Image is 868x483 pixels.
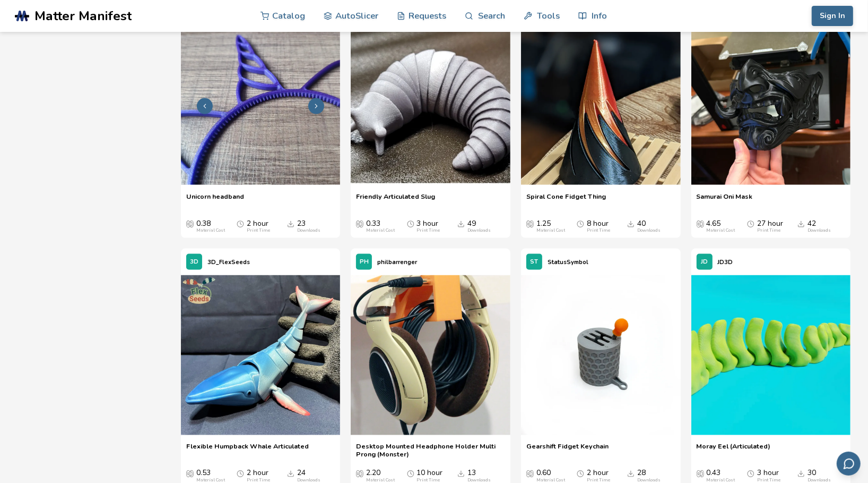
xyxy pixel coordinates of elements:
div: 42 [808,219,831,233]
div: Material Cost [707,228,735,233]
div: 23 [297,219,320,233]
span: Average Cost [697,469,704,478]
div: Material Cost [366,228,395,233]
div: Print Time [757,228,780,233]
div: 40 [637,219,661,233]
span: Average Cost [697,219,704,228]
p: philbarrenger [377,257,417,268]
div: 1.25 [536,219,565,233]
span: Average Cost [186,219,194,228]
div: 30 [808,469,831,483]
div: 0.33 [366,219,395,233]
div: Downloads [297,228,320,233]
div: Downloads [808,228,831,233]
div: 3 hour [417,219,440,233]
p: StatusSymbol [548,257,588,268]
span: Downloads [797,469,805,478]
span: Downloads [287,469,294,478]
a: Samurai Oni Mask [697,192,753,208]
span: Average Print Time [747,469,754,478]
span: Average Print Time [577,469,584,478]
span: Average Cost [356,219,363,228]
span: Average Cost [526,219,534,228]
span: Average Cost [356,469,363,478]
div: Downloads [637,228,661,233]
div: 49 [467,219,491,233]
span: PH [360,259,369,266]
div: Print Time [587,228,610,233]
div: 2 hour [247,469,270,483]
div: Downloads [467,228,491,233]
span: Average Cost [526,469,534,478]
div: 0.53 [196,469,225,483]
span: Downloads [627,469,635,478]
button: Send feedback via email [837,452,861,476]
span: JD [701,259,708,266]
div: 0.43 [707,469,735,483]
div: 0.38 [196,219,225,233]
div: 0.60 [536,469,565,483]
a: Moray Eel (Articulated) [697,443,771,459]
span: Matter Manifest [34,9,132,23]
span: Average Print Time [747,219,754,228]
span: Downloads [627,219,635,228]
div: 4.65 [707,219,735,233]
span: ST [531,259,539,266]
div: 2 hour [587,469,610,483]
span: Downloads [457,469,465,478]
div: 2.20 [366,469,395,483]
div: Material Cost [536,228,565,233]
a: Friendly Articulated Slug [356,192,435,208]
a: Desktop Mounted Headphone Holder Multi Prong (Monster) [356,443,505,459]
span: Average Print Time [577,219,584,228]
span: Average Print Time [407,469,414,478]
div: 3 hour [757,469,780,483]
div: 2 hour [247,219,270,233]
button: Sign In [812,6,853,26]
span: Average Print Time [237,469,244,478]
a: Flexible Humpback Whale Articulated [186,443,309,459]
span: Downloads [457,219,465,228]
div: Material Cost [196,228,225,233]
div: Print Time [247,228,270,233]
a: Spiral Cone Fidget Thing [526,192,606,208]
div: Print Time [417,228,440,233]
span: Downloads [287,219,294,228]
span: Average Print Time [237,219,244,228]
div: 28 [637,469,661,483]
div: 8 hour [587,219,610,233]
div: 27 hour [757,219,783,233]
a: Gearshift Fidget Keychain [526,443,609,459]
p: 3D_FlexSeeds [207,257,250,268]
div: 24 [297,469,320,483]
div: 10 hour [417,469,443,483]
span: 3D [190,259,198,266]
p: JD3D [718,257,733,268]
span: Average Cost [186,469,194,478]
span: Downloads [797,219,805,228]
a: Unicorn headband [186,192,244,208]
div: 13 [467,469,491,483]
span: Average Print Time [407,219,414,228]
